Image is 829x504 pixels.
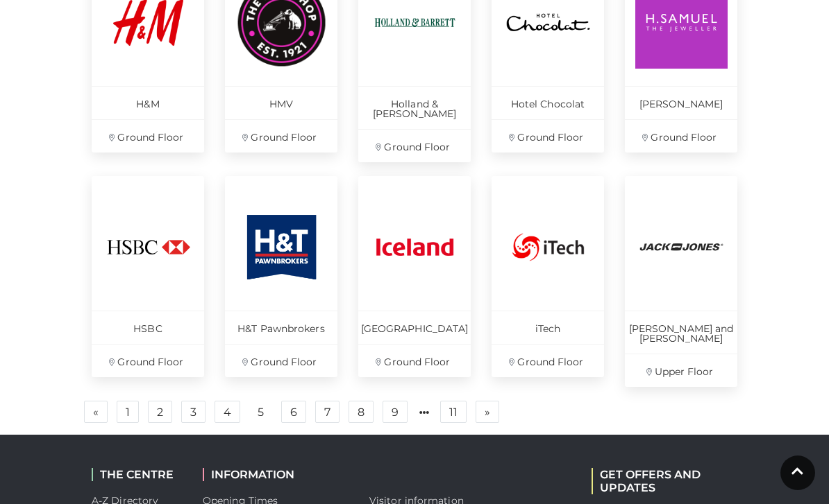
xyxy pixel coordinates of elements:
a: 3 [181,401,206,423]
p: Ground Floor [358,129,471,162]
a: HSBC Ground Floor [92,176,204,377]
a: [PERSON_NAME] and [PERSON_NAME] Upper Floor [625,176,737,387]
p: Ground Floor [92,119,204,153]
p: [PERSON_NAME] and [PERSON_NAME] [625,311,737,354]
a: 8 [349,401,374,423]
a: 6 [281,401,306,423]
p: HSBC [92,311,204,344]
p: Ground Floor [358,344,471,377]
a: 5 [249,401,272,424]
p: Ground Floor [92,344,204,377]
h2: GET OFFERS AND UPDATES [592,468,737,494]
p: Hotel Chocolat [492,86,604,119]
p: Ground Floor [625,119,737,153]
a: 2 [148,401,172,423]
p: Ground Floor [492,344,604,377]
a: [GEOGRAPHIC_DATA] Ground Floor [358,176,471,377]
a: 4 [215,401,240,423]
a: 11 [440,401,467,423]
a: H&T Pawnbrokers Ground Floor [225,176,337,377]
p: Upper Floor [625,354,737,387]
span: » [485,407,490,417]
p: Ground Floor [225,119,337,153]
p: Ground Floor [492,119,604,153]
a: 1 [117,401,139,423]
h2: THE CENTRE [92,468,182,481]
p: H&M [92,86,204,119]
a: 9 [383,401,408,423]
a: Next [476,401,499,423]
a: 7 [315,401,340,423]
p: [PERSON_NAME] [625,86,737,119]
p: [GEOGRAPHIC_DATA] [358,311,471,344]
p: Ground Floor [225,344,337,377]
p: iTech [492,311,604,344]
p: H&T Pawnbrokers [225,311,337,344]
a: Previous [84,401,108,423]
p: Holland & [PERSON_NAME] [358,86,471,129]
span: « [93,407,99,417]
p: HMV [225,86,337,119]
a: iTech Ground Floor [492,176,604,377]
h2: INFORMATION [203,468,349,481]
